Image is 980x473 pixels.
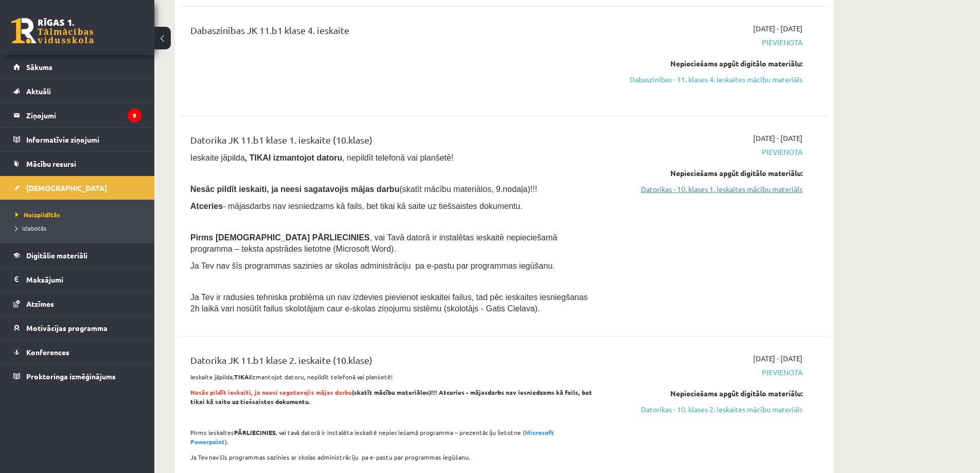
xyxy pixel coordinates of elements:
span: Ja Tev nav šīs programmas sazinies ar skolas administrāciju pa e-pastu par programmas iegūšanu. [190,261,555,270]
legend: Maksājumi [26,268,141,291]
div: Dabaszinības JK 11.b1 klase 4. ieskaite [190,23,593,42]
strong: TIKAI [234,373,251,381]
p: Pirms ieskaites , vai tavā datorā ir instalēta ieskaitē nepieciešamā programma – prezentāciju lie... [190,428,593,446]
span: Pievienota [609,147,803,157]
a: Konferences [13,340,141,364]
p: Ieskaite jāpilda, izmantojot datoru, nepildīt telefonā vai planšetē! [190,372,593,381]
span: Sākums [26,62,52,72]
span: [DATE] - [DATE] [753,23,803,34]
span: Pirms [DEMOGRAPHIC_DATA] PĀRLIECINIES [190,233,370,242]
span: Digitālie materiāli [26,251,87,260]
a: [DEMOGRAPHIC_DATA] [13,176,141,200]
a: Izlabotās [15,223,144,233]
a: Dabaszinības - 11. klases 4. ieskaites mācību materiāls [609,74,803,85]
span: Nesāc pildīt ieskaiti, ja neesi sagatavojis mājas darbu [190,388,352,396]
p: Ja Tev nav šīs programmas sazinies ar skolas administrāciju pa e-pastu par programmas iegūšanu. [190,452,593,462]
a: Maksājumi [13,268,141,291]
span: Neizpildītās [15,211,60,219]
a: Proktoringa izmēģinājums [13,364,141,388]
span: [DEMOGRAPHIC_DATA] [26,183,107,192]
span: Ja Tev ir radusies tehniska problēma un nav izdevies pievienot ieskaitei failus, tad pēc ieskaite... [190,293,588,313]
a: Datorikas - 10. klases 1. ieskaites mācību materiāls [609,184,803,195]
div: Nepieciešams apgūt digitālo materiālu: [609,58,803,69]
span: Aktuāli [26,86,51,96]
a: Sākums [13,55,141,79]
strong: Microsoft Powerpoint [190,428,554,446]
span: [DATE] - [DATE] [753,133,803,144]
legend: Informatīvie ziņojumi [26,128,141,151]
b: Atceries [190,202,223,211]
a: Ziņojumi9 [13,103,141,127]
span: - mājasdarbs nav iesniedzams kā fails, bet tikai kā saite uz tiešsaistes dokumentu. [190,202,523,211]
b: , TIKAI izmantojot datoru [245,153,342,162]
span: Proktoringa izmēģinājums [26,372,116,381]
span: Izlabotās [15,224,46,232]
a: Aktuāli [13,79,141,103]
div: Nepieciešams apgūt digitālo materiālu: [609,168,803,179]
a: Atzīmes [13,292,141,316]
span: [DATE] - [DATE] [753,353,803,364]
a: Motivācijas programma [13,316,141,340]
legend: Ziņojumi [26,103,141,127]
strong: PĀRLIECINIES [234,428,276,436]
a: Informatīvie ziņojumi [13,128,141,151]
a: Neizpildītās [15,210,144,219]
span: Ieskaite jāpilda , nepildīt telefonā vai planšetē! [190,153,453,162]
div: Datorika JK 11.b1 klase 1. ieskaite (10.klase) [190,133,593,152]
span: , vai Tavā datorā ir instalētas ieskaitē nepieciešamā programma – teksta apstrādes lietotne (Micr... [190,233,557,253]
strong: (skatīt mācību materiālos)!!! Atceries - mājasdarbs nav iesniedzams kā fails, bet tikai kā saite ... [190,388,592,406]
span: Atzīmes [26,299,54,308]
a: Mācību resursi [13,152,141,176]
i: 9 [128,109,141,122]
div: Nepieciešams apgūt digitālo materiālu: [609,388,803,399]
span: Pievienota [609,37,803,48]
span: Mācību resursi [26,159,76,168]
a: Rīgas 1. Tālmācības vidusskola [11,18,94,44]
span: Konferences [26,347,69,357]
span: (skatīt mācību materiālos, 9.nodaļa)!!! [399,185,537,194]
a: Digitālie materiāli [13,243,141,267]
a: Datorikas - 10. klases 2. ieskaites mācību materiāls [609,404,803,415]
span: Pievienota [609,367,803,378]
div: Datorika JK 11.b1 klase 2. ieskaite (10.klase) [190,353,593,372]
span: Nesāc pildīt ieskaiti, ja neesi sagatavojis mājas darbu [190,185,399,194]
span: Motivācijas programma [26,323,108,332]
